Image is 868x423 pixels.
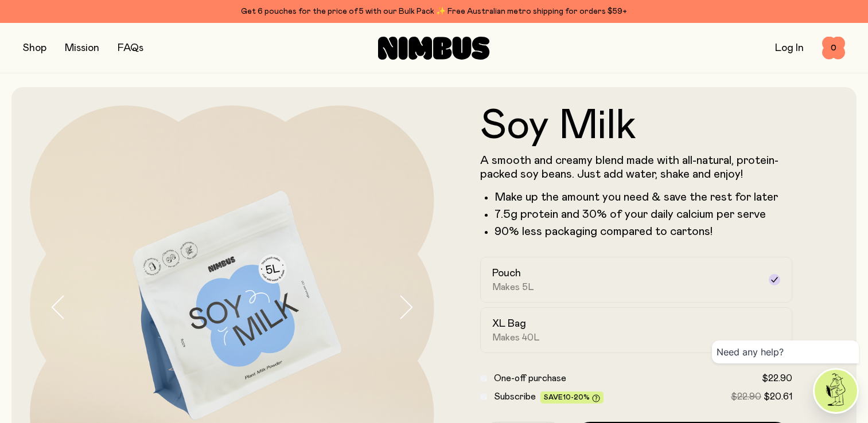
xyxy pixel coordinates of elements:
[764,392,792,401] span: $20.61
[494,374,566,383] span: One-off purchase
[492,281,534,293] span: Makes 5L
[775,43,804,53] a: Log In
[731,392,761,401] span: $22.90
[494,392,536,401] span: Subscribe
[495,225,793,238] p: 90% less packaging compared to cartons!
[480,154,793,181] p: A smooth and creamy blend made with all-natural, protein-packed soy beans. Just add water, shake ...
[563,394,590,401] span: 10-20%
[822,37,845,60] button: 0
[65,43,99,53] a: Mission
[544,394,600,402] span: Save
[492,332,540,343] span: Makes 40L
[118,43,143,53] a: FAQs
[762,374,792,383] span: $22.90
[492,317,526,331] h2: XL Bag
[712,340,859,363] div: Need any help?
[815,370,857,412] img: agent
[495,207,793,221] li: 7.5g protein and 30% of your daily calcium per serve
[495,190,793,204] li: Make up the amount you need & save the rest for later
[23,5,845,18] div: Get 6 pouches for the price of 5 with our Bulk Pack ✨ Free Australian metro shipping for orders $59+
[480,105,793,147] h1: Soy Milk
[492,267,521,280] h2: Pouch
